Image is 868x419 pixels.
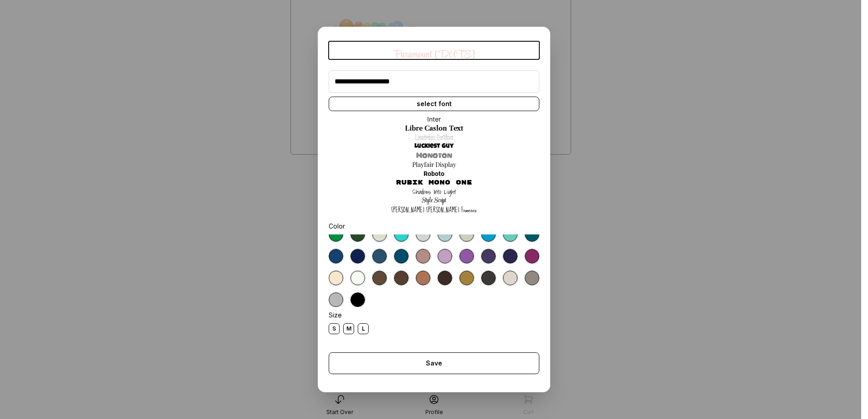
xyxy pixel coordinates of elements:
div: L [358,323,369,334]
a: [PERSON_NAME] [PERSON_NAME] Francisco [391,205,477,214]
a: Inter [427,115,441,124]
a: Playfair Display [412,160,456,169]
div: S [329,323,340,334]
a: Rubik Mono One [396,178,472,187]
a: Luckiest Guy [414,142,454,151]
div: Save [329,352,539,374]
a: Shadows Into Light [412,187,456,196]
a: Libre Caslon Text [405,124,464,133]
a: Monoton [416,151,452,160]
div: Paramount [DATE] [394,50,475,59]
div: Color [329,222,539,231]
div: select font [329,97,539,111]
div: M [343,323,354,334]
a: Style Script [422,196,446,205]
a: Londrina Outline [415,133,453,142]
div: Size [329,311,539,320]
a: Roboto [424,169,444,178]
